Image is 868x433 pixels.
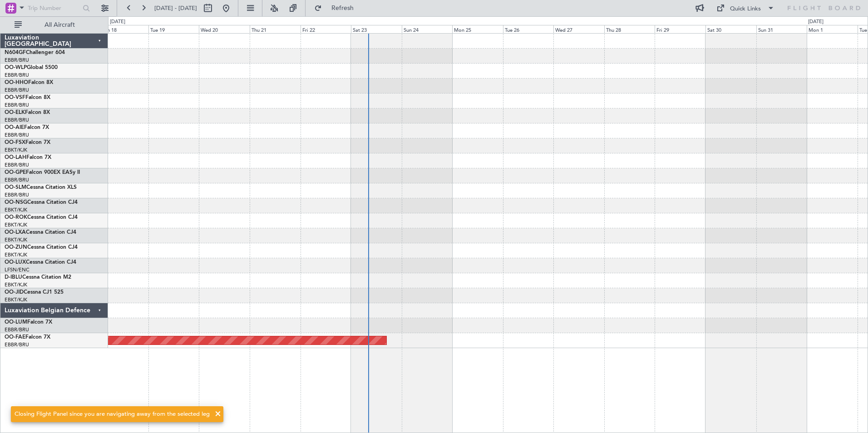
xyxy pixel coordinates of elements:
a: OO-LUXCessna Citation CJ4 [5,260,76,265]
div: [DATE] [808,18,824,26]
button: Refresh [310,1,365,15]
div: Thu 21 [250,25,301,33]
span: OO-VSF [5,95,25,100]
a: EBKT/KJK [5,236,27,243]
div: Thu 28 [604,25,655,33]
a: EBKT/KJK [5,221,27,228]
div: Tue 19 [148,25,199,33]
a: EBKT/KJK [5,147,27,153]
div: [DATE] [110,18,125,26]
a: EBKT/KJK [5,207,27,213]
div: Closing Flight Panel since you are navigating away from the selected leg [15,410,210,419]
a: EBBR/BRU [5,117,29,123]
span: OO-ZUN [5,245,27,250]
a: EBKT/KJK [5,281,27,288]
a: EBBR/BRU [5,102,29,108]
a: EBKT/KJK [5,251,27,258]
a: EBBR/BRU [5,87,29,93]
div: Wed 20 [199,25,250,33]
a: OO-LAHFalcon 7X [5,155,51,160]
a: EBBR/BRU [5,192,29,198]
div: Quick Links [730,5,761,14]
a: EBBR/BRU [5,326,29,333]
input: Trip Number [28,1,80,15]
a: OO-FSXFalcon 7X [5,140,50,145]
div: Wed 27 [553,25,604,33]
a: N604GFChallenger 604 [5,50,65,55]
a: OO-FAEFalcon 7X [5,335,50,340]
span: OO-ROK [5,215,27,220]
button: Quick Links [712,1,779,15]
span: OO-NSG [5,200,27,205]
div: Fri 29 [655,25,705,33]
span: OO-FAE [5,335,25,340]
span: OO-ELK [5,110,25,115]
div: Sun 31 [756,25,807,33]
div: Sun 24 [402,25,453,33]
a: OO-SLMCessna Citation XLS [5,185,77,190]
span: [DATE] - [DATE] [154,4,197,12]
div: Mon 18 [98,25,148,33]
a: EBBR/BRU [5,177,29,183]
span: OO-HHO [5,80,28,85]
span: OO-GPE [5,170,26,175]
a: EBKT/KJK [5,296,27,303]
span: OO-LXA [5,230,26,235]
a: OO-WLPGlobal 5500 [5,65,58,70]
div: Mon 1 [807,25,858,33]
a: EBBR/BRU [5,72,29,79]
a: OO-JIDCessna CJ1 525 [5,290,64,295]
div: Sat 30 [705,25,756,33]
div: Tue 26 [503,25,554,33]
span: OO-WLP [5,65,27,70]
span: Refresh [324,5,362,11]
a: OO-LUMFalcon 7X [5,320,52,325]
a: EBBR/BRU [5,162,29,168]
a: OO-ELKFalcon 8X [5,110,50,115]
a: OO-ZUNCessna Citation CJ4 [5,245,78,250]
span: OO-LUX [5,260,26,265]
a: OO-LXACessna Citation CJ4 [5,230,76,235]
div: Mon 25 [452,25,503,33]
span: D-IBLU [5,275,22,280]
a: OO-VSFFalcon 8X [5,95,50,100]
a: LFSN/ENC [5,266,30,273]
span: OO-LUM [5,320,27,325]
button: All Aircraft [10,18,99,32]
div: Fri 22 [301,25,351,33]
a: OO-AIEFalcon 7X [5,125,49,130]
a: OO-ROKCessna Citation CJ4 [5,215,78,220]
div: Sat 23 [351,25,402,33]
span: OO-LAH [5,155,26,160]
a: OO-HHOFalcon 8X [5,80,53,85]
span: OO-JID [5,290,24,295]
span: OO-AIE [5,125,24,130]
span: OO-SLM [5,185,26,190]
span: N604GF [5,50,26,55]
a: EBBR/BRU [5,132,29,138]
a: D-IBLUCessna Citation M2 [5,275,71,280]
span: All Aircraft [24,22,96,28]
a: EBBR/BRU [5,57,29,64]
a: OO-NSGCessna Citation CJ4 [5,200,78,205]
a: OO-GPEFalcon 900EX EASy II [5,170,80,175]
span: OO-FSX [5,140,25,145]
a: EBBR/BRU [5,341,29,348]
